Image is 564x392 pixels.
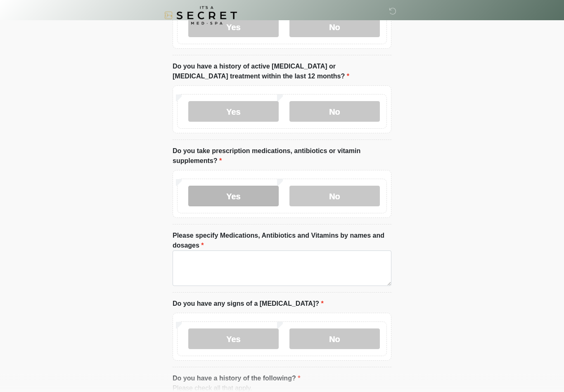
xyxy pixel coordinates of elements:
[289,102,380,122] label: No
[188,186,279,207] label: Yes
[164,6,237,25] img: It's A Secret Med Spa Logo
[173,299,324,309] label: Do you have any signs of a [MEDICAL_DATA]?
[173,374,300,384] label: Do you have a history of the following?
[173,62,391,82] label: Do you have a history of active [MEDICAL_DATA] or [MEDICAL_DATA] treatment within the last 12 mon...
[188,329,279,349] label: Yes
[289,329,380,349] label: No
[173,231,391,251] label: Please specify Medications, Antibiotics and Vitamins by names and dosages
[173,146,391,166] label: Do you take prescription medications, antibiotics or vitamin supplements?
[289,186,380,207] label: No
[188,102,279,122] label: Yes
